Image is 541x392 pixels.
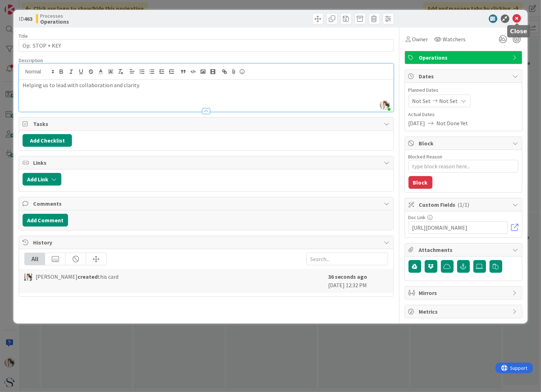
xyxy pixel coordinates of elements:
button: Add Link [23,173,61,186]
span: Block [419,139,509,147]
span: Metrics [419,307,509,316]
span: Processes [40,13,69,19]
b: 463 [24,15,32,22]
span: Not Set [412,97,431,105]
span: Support [15,1,32,10]
span: Operations [419,53,509,62]
span: Actual Dates [408,111,518,118]
b: Operations [40,19,69,24]
span: History [33,238,380,247]
span: Description [19,57,43,64]
span: Owner [412,35,428,43]
span: Watchers [443,35,466,43]
span: Links [33,158,380,167]
span: Mirrors [419,289,509,297]
b: 36 seconds ago [328,273,368,280]
span: ID [19,14,32,23]
span: Comments [33,199,380,208]
b: created [78,273,98,280]
span: Not Done Yet [437,119,468,127]
span: Custom Fields [419,200,509,209]
input: type card name here... [19,39,393,52]
span: Planned Dates [408,86,518,94]
h5: Close [510,28,527,35]
input: Search... [306,253,388,265]
span: Attachments [419,246,509,254]
span: Tasks [33,120,380,128]
img: khuw9Zwdgjik5dLLghHNcNXsaTe6KtJG.jpg [380,100,390,110]
span: Not Set [439,97,458,105]
button: Add Comment [23,214,68,227]
button: Block [408,176,432,189]
label: Title [19,33,28,39]
div: Doc Link [408,215,518,220]
span: Dates [419,72,509,80]
div: All [25,253,45,265]
button: Add Checklist [23,134,72,147]
span: [DATE] [408,119,425,127]
span: [PERSON_NAME] this card [36,272,118,281]
label: Blocked Reason [408,153,443,160]
p: Helping us to lead with collaboration and clarity. [23,81,389,89]
span: ( 1/1 ) [458,201,469,208]
img: KT [24,273,32,281]
div: [DATE] 12:32 PM [328,272,388,289]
